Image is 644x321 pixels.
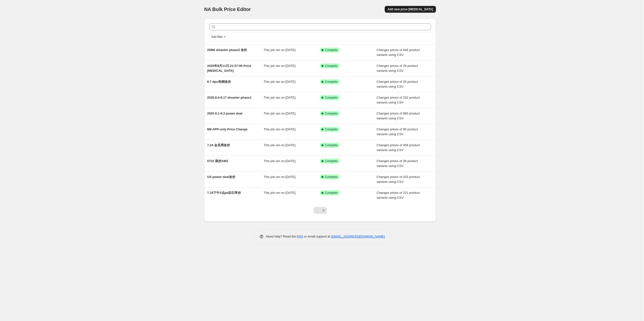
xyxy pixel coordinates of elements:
[377,175,420,184] span: Changes prices of 433 product variants using CSV
[325,175,337,179] span: Complete
[388,7,433,11] span: Add new price [MEDICAL_DATA]
[377,64,418,72] span: Changes prices of 29 product variants using CSV
[264,112,296,115] span: This job ran on [DATE].
[325,127,337,131] span: Complete
[207,159,228,163] span: 0722 跟价AMZ
[264,143,296,147] span: This job ran on [DATE].
[266,235,297,238] span: Need help? Read the
[377,112,420,120] span: Changes prices of 860 product variants using CSV
[325,48,337,52] span: Complete
[320,207,327,214] button: Next
[325,80,337,84] span: Complete
[264,159,296,163] span: This job ran on [DATE].
[325,143,337,147] span: Complete
[264,96,296,99] span: This job ran on [DATE].
[207,64,251,72] span: 2025年8月11日 21:57:06 Price [MEDICAL_DATA]
[377,191,420,199] span: Changes prices of 221 product variants using CSV
[264,48,296,52] span: This job ran on [DATE].
[264,80,296,83] span: This job ran on [DATE].
[325,96,337,100] span: Complete
[264,127,296,131] span: This job ran on [DATE].
[377,159,418,168] span: Changes prices of 36 product variants using CSV
[207,143,230,147] span: 7.24 会员周改价
[325,64,337,68] span: Complete
[264,64,296,68] span: This job ran on [DATE].
[325,112,337,115] span: Complete
[264,191,296,195] span: This job ran on [DATE].
[325,159,337,163] span: Complete
[207,175,235,179] span: US power deal改价
[204,7,251,12] span: NA Bulk Price Editor
[211,35,223,39] span: Add filter
[207,48,247,52] span: 25M8 disaster phase2 改价
[207,191,241,195] span: 7.19下午3点pd后日常价
[377,96,420,104] span: Changes prices of 232 product variants using CSV
[207,96,252,99] span: 2025.8.4-8.17 disaster phase1
[377,143,420,152] span: Changes prices of 458 product variants using CSV
[331,235,385,238] a: [EMAIL_ADDRESS][DOMAIN_NAME]
[313,207,327,214] nav: Pagination
[377,127,418,136] span: Changes prices of 80 product variants using CSV
[377,48,420,57] span: Changes prices of 848 product variants using CSV
[303,235,331,238] span: or email support at
[385,6,436,13] button: Add new price [MEDICAL_DATA]
[209,34,229,40] button: Add filter
[207,112,242,115] span: 2025 8.1-8.3 power deal
[325,191,337,195] span: Complete
[377,80,418,88] span: Changes prices of 20 product variants using CSV
[207,80,231,83] span: 8.7 dpu电销改价
[297,235,303,238] a: FAQ
[207,127,248,131] span: M8 APP-only Price Change
[264,175,296,179] span: This job ran on [DATE].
